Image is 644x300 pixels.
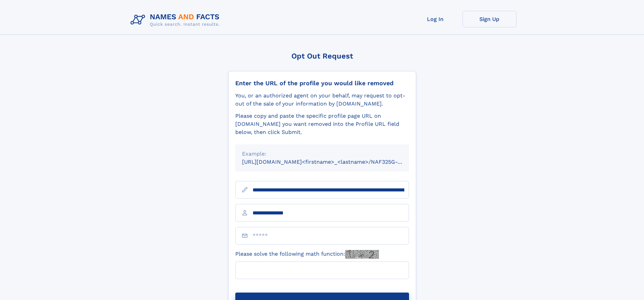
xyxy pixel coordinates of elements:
div: You, or an authorized agent on your behalf, may request to opt-out of the sale of your informatio... [235,92,409,108]
label: Please solve the following math function: [235,250,379,259]
div: Please copy and paste the specific profile page URL on [DOMAIN_NAME] you want removed into the Pr... [235,112,409,136]
a: Sign Up [462,11,517,27]
small: [URL][DOMAIN_NAME]<firstname>_<lastname>/NAF325G-xxxxxxxx [242,159,422,165]
div: Enter the URL of the profile you would like removed [235,79,409,87]
img: Logo Names and Facts [128,11,225,29]
div: Opt Out Request [228,52,416,60]
a: Log In [408,11,462,27]
div: Example: [242,150,402,158]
